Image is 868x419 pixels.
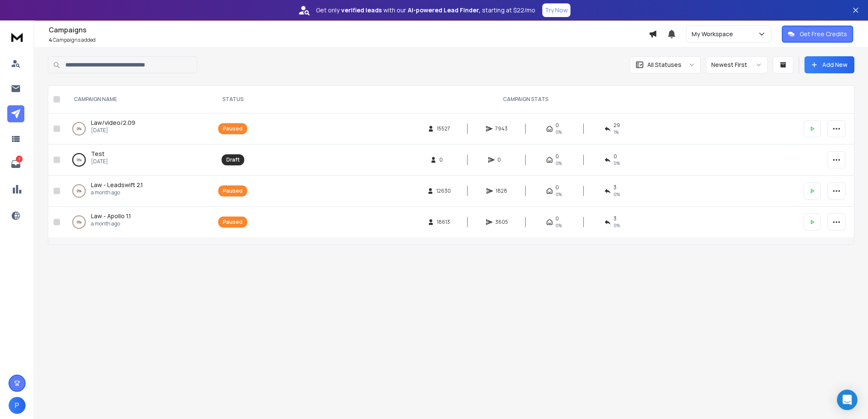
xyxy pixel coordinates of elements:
th: CAMPAIGN NAME [64,86,213,113]
p: Try Now [545,6,568,14]
h1: Campaigns [49,25,649,35]
span: Law/video/2.09 [91,118,135,127]
strong: verified leads [341,6,382,14]
span: 0 % [614,191,620,198]
span: 29 [614,122,620,129]
button: Get Free Credits [782,26,853,43]
a: 7 [7,156,24,173]
p: 0 % [77,187,82,195]
span: 0 [555,122,559,129]
p: a month ago [91,189,143,196]
p: Get Free Credits [800,30,847,38]
span: 0% [555,191,562,198]
img: logo [9,29,26,45]
a: Law - Leadswift 2.1 [91,181,143,189]
span: 1828 [496,188,507,194]
p: My Workspace [692,30,736,38]
span: 0% [555,222,562,229]
span: 18613 [437,219,450,225]
td: 0%Test[DATE] [64,144,213,176]
p: 0 % [77,124,82,133]
a: Law - Apollo 1.1 [91,212,131,220]
button: P [9,397,26,414]
span: 3605 [495,219,508,225]
button: Add New [804,56,854,73]
td: 0%Law - Leadswift 2.1a month ago [64,176,213,207]
span: 4 [49,36,52,43]
span: 12630 [436,188,451,194]
div: Paused [223,188,243,194]
a: Law/video/2.09 [91,118,135,127]
div: Open Intercom Messenger [837,390,857,410]
span: 7943 [495,125,508,132]
p: Get only with our starting at $22/mo [316,6,535,14]
p: 0 % [77,156,82,164]
div: Paused [223,125,243,132]
span: 0 [439,156,448,163]
button: Newest First [706,56,768,73]
th: CAMPAIGN STATS [252,86,798,113]
strong: AI-powered Lead Finder, [408,6,480,14]
span: 0% [555,129,562,136]
span: 0% [555,160,562,167]
p: [DATE] [91,158,108,165]
span: 15527 [437,125,450,132]
p: Campaigns added [49,37,649,43]
span: 0 [555,184,559,191]
span: 0 [555,153,559,160]
span: 3 [614,215,617,222]
p: All Statuses [647,61,681,69]
span: 0 [614,153,617,160]
p: [DATE] [91,127,135,134]
span: 0 % [614,222,620,229]
p: a month ago [91,220,131,227]
span: 0 [497,156,506,163]
th: STATUS [213,86,252,113]
div: Draft [226,156,240,163]
p: 0 % [77,218,82,226]
td: 0%Law/video/2.09[DATE] [64,113,213,144]
div: Paused [223,219,243,225]
span: 3 [614,184,617,191]
button: Try Now [542,3,570,17]
span: 1 % [614,129,619,136]
td: 0%Law - Apollo 1.1a month ago [64,207,213,238]
span: 0 [555,215,559,222]
a: Test [91,150,105,158]
p: 7 [16,156,23,162]
span: 0% [614,160,620,167]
